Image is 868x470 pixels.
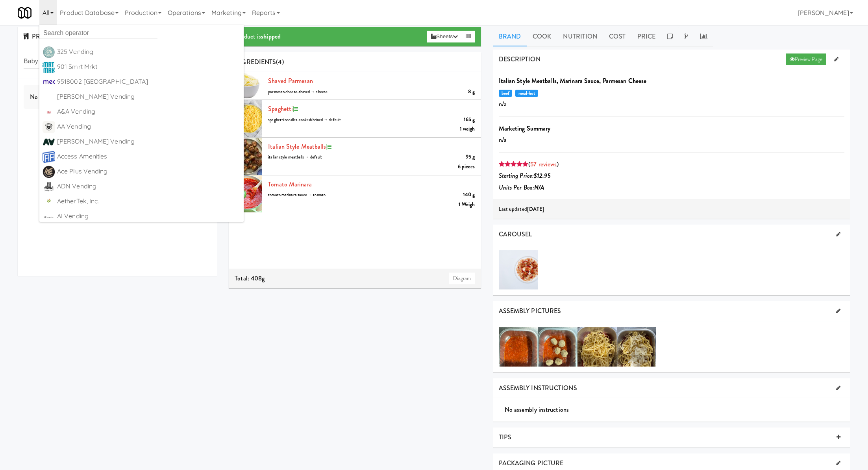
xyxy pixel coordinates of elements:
[229,72,481,100] li: 4Shaved Parmesan8 gparmesan cheese-shaved → cheese
[268,76,313,85] a: Shaved Parmesan
[268,117,341,123] span: spaghetti noodles-cooked/brined → default
[276,57,283,66] span: (4)
[449,273,475,284] a: Diagram
[57,76,241,88] div: 9518002 [GEOGRAPHIC_DATA]
[515,90,538,97] span: meal-hot
[57,106,241,118] div: A&A Vending
[43,136,55,148] img: ucvciuztr6ofmmudrk1o.png
[499,124,551,133] b: Marketing Summary
[458,162,475,172] div: 6 pieces
[466,152,475,162] div: 95 g
[603,27,631,46] a: Cost
[631,27,662,46] a: Price
[530,160,557,169] a: 57 reviews
[43,181,55,193] img: btfbkppilgpqn7n9svkz.png
[499,55,540,64] span: DESCRIPTION
[229,138,481,175] li: 2Italian Style Meatballs95 gitalian style meatballs → default6 pieces
[18,6,31,20] img: Micromart
[43,106,55,118] img: q2obotf9n3qqirn9vbvw.jpg
[229,175,481,213] li: 1Tomato Marinara140 gtomato marinara sauce → tomato1 Weigh
[499,433,511,442] span: TIPS
[268,89,328,95] span: parmesan cheese-shaved → cheese
[57,121,241,133] div: AA Vending
[534,171,551,180] b: $12.95
[499,183,545,192] i: Units Per Box:
[326,144,331,149] i: Recipe
[57,210,241,222] div: AI Vending
[43,195,55,208] img: wikircranfrz09drhcio.png
[460,124,475,134] div: 1 weigh
[235,57,276,66] span: INGREDIENTS
[499,383,577,393] span: ASSEMBLY INSTRUCTIONS
[43,76,55,88] img: pbzj0xqistzv78rw17gh.jpg
[499,76,647,85] b: Italian Style Meatballs, Marinara Sauce, Parmesan Cheese
[43,210,55,223] img: ck9lluqwz49r4slbytpm.png
[786,53,826,65] a: Preview Page
[43,166,55,178] img: fg1tdwzclvcgadomhdtp.png
[261,32,281,41] b: shipped
[57,195,241,207] div: AetherTek, Inc.
[463,190,475,200] div: 140 g
[268,154,322,160] span: italian style meatballs → default
[57,91,241,103] div: [PERSON_NAME] Vending
[499,459,564,468] span: PACKAGING PICTURE
[57,136,241,147] div: [PERSON_NAME] Vending
[499,134,844,146] p: n/a
[235,32,281,41] span: Product is
[293,107,298,112] i: Recipe
[527,205,545,213] b: [DATE]
[464,115,475,125] div: 165 g
[505,405,569,414] span: No assembly instructions
[459,200,475,210] div: 1 Weigh
[43,61,55,74] img: ir0uzeqxfph1lfkm2qud.jpg
[268,180,312,189] a: Tomato Marinara
[57,181,241,192] div: ADN Vending
[43,91,55,103] img: ACwAAAAAAQABAAACADs=
[527,27,557,46] a: Cook
[499,90,513,97] span: beef
[57,46,241,58] div: 325 Vending
[268,142,326,151] a: Italian Style Meatballs
[493,27,527,46] a: Brand
[43,151,55,163] img: kgvx9ubdnwdmesdqrgmd.png
[499,205,545,213] span: Last updated
[499,171,551,180] i: Starting Price:
[57,151,241,162] div: Access Amenities
[499,306,561,315] span: ASSEMBLY PICTURES
[57,166,241,177] div: Ace Plus Vending
[557,27,603,46] a: Nutrition
[24,54,211,69] input: Search dishes
[268,104,293,113] a: spaghetti
[499,98,844,110] p: n/a
[24,32,66,41] span: PRODUCTS
[499,159,844,170] div: ( )
[24,85,211,109] div: No dishes found
[43,46,55,59] img: kbrytollda43ilh6wexs.png
[499,230,532,239] span: CAROUSEL
[468,87,475,97] div: 8 g
[39,27,157,39] input: Search operator
[268,192,326,198] span: tomato marinara sauce → tomato
[534,183,544,192] b: N/A
[43,121,55,133] img: dcdxvmg3yksh6usvjplj.png
[427,31,462,42] button: Sheets
[229,100,481,138] li: 3spaghetti165 gspaghetti noodles-cooked/brined → default1 weigh
[235,274,265,283] span: Total: 408g
[57,61,241,73] div: 901 Smrt Mrkt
